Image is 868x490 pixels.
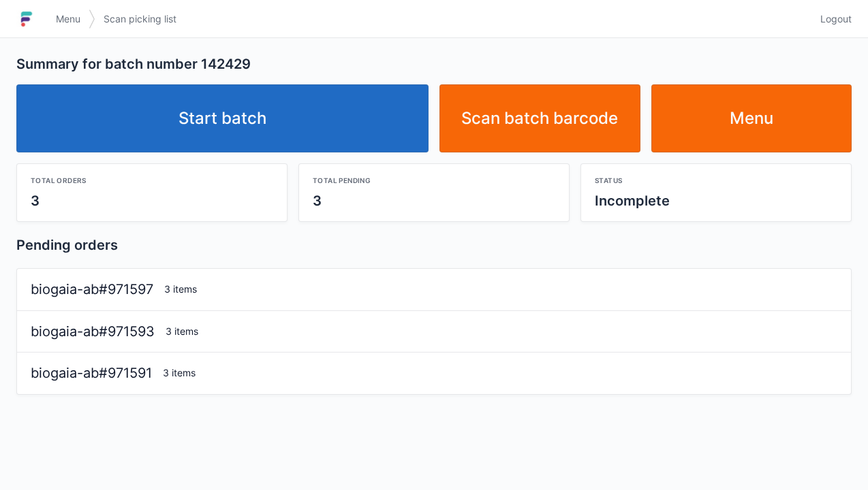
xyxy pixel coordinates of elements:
[313,191,555,210] div: 3
[89,3,95,35] img: svg>
[16,8,37,30] img: logo-small.jpg
[651,84,852,152] a: Menu
[16,54,852,73] h2: Summary for batch number 142429
[31,175,273,186] div: Total orders
[25,322,160,342] div: biogaia-ab#971593
[160,325,843,338] div: 3 items
[595,191,837,210] div: Incomplete
[157,366,843,380] div: 3 items
[48,7,89,31] a: Menu
[16,235,852,255] h2: Pending orders
[56,12,80,26] span: Menu
[31,191,273,210] div: 3
[595,175,837,186] div: Status
[104,12,176,26] span: Scan picking list
[95,7,185,31] a: Scan picking list
[313,175,555,186] div: Total pending
[25,363,157,383] div: biogaia-ab#971591
[812,7,852,31] a: Logout
[439,84,640,152] a: Scan batch barcode
[820,12,852,26] span: Logout
[25,280,159,299] div: biogaia-ab#971597
[16,84,429,152] a: Start batch
[159,282,843,296] div: 3 items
